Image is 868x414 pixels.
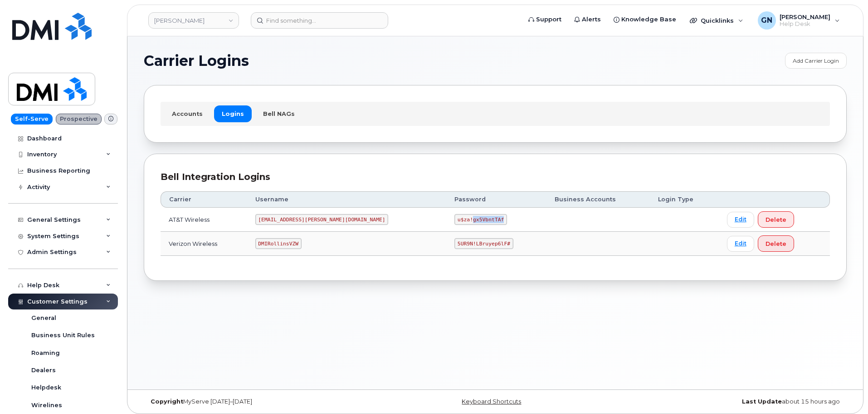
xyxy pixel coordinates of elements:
[164,105,210,122] a: Accounts
[247,191,447,208] th: Username
[742,398,782,405] strong: Last Update
[766,215,786,224] span: Delete
[612,398,847,405] div: about 15 hours ago
[161,208,247,232] td: AT&T Wireless
[766,239,786,248] span: Delete
[650,191,719,208] th: Login Type
[161,191,247,208] th: Carrier
[758,235,794,252] button: Delete
[161,232,247,256] td: Verizon Wireless
[785,53,847,69] a: Add Carrier Login
[758,211,794,228] button: Delete
[255,105,302,122] a: Bell NAGs
[727,212,754,228] a: Edit
[454,214,507,225] code: u$za!gx5VbntTAf
[151,398,183,405] strong: Copyright
[255,238,302,249] code: DMIRollinsVZW
[454,238,513,249] code: 5UR9N!LBruyep6lF#
[161,170,830,184] div: Bell Integration Logins
[546,191,650,208] th: Business Accounts
[446,191,546,208] th: Password
[727,236,754,252] a: Edit
[255,214,389,225] code: [EMAIL_ADDRESS][PERSON_NAME][DOMAIN_NAME]
[462,398,521,405] a: Keyboard Shortcuts
[144,54,249,68] span: Carrier Logins
[214,105,252,122] a: Logins
[144,398,378,405] div: MyServe [DATE]–[DATE]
